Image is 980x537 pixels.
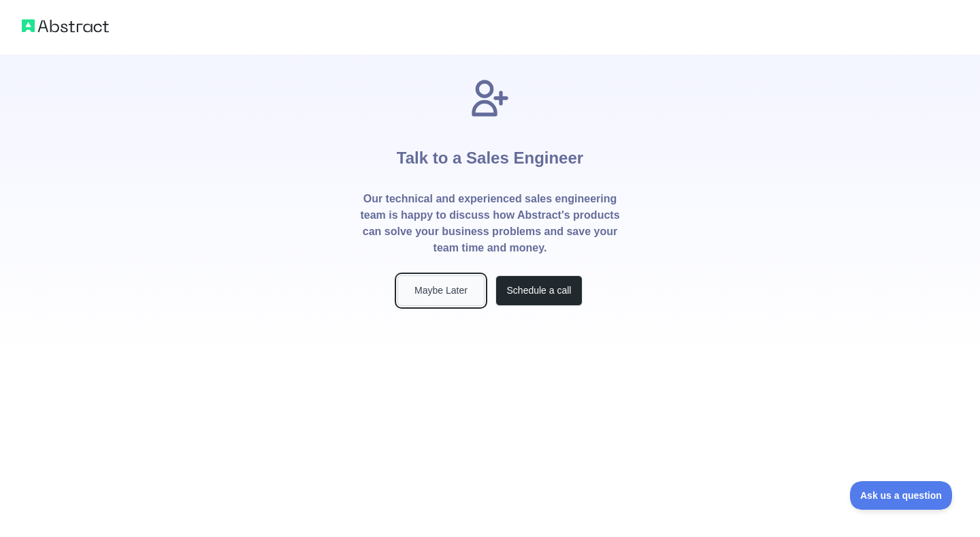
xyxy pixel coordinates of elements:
button: Maybe Later [397,275,485,306]
button: Schedule a call [495,275,583,306]
img: Abstract logo [22,16,109,35]
p: Our technical and experienced sales engineering team is happy to discuss how Abstract's products ... [359,191,621,256]
h1: Talk to a Sales Engineer [397,120,583,191]
iframe: Toggle Customer Support [850,481,953,510]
